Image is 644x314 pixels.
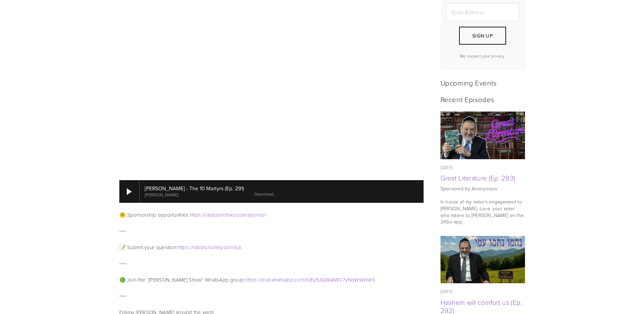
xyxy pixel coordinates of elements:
[236,211,246,218] span: com
[261,276,270,283] span: chat
[440,173,516,183] a: Great Literature (Ep. 293)
[234,244,235,251] span: /
[235,211,236,218] span: .
[119,292,424,300] p: ~~~
[245,276,375,283] a: https://chat.whatsapp.com/IOEyfUQ0A8WC7yNqWsWsWS
[293,276,294,283] span: .
[254,191,273,197] a: Download
[472,32,493,39] span: Sign Up
[440,185,525,225] p: Sponsored by Anonymous In honor of my sister’s engagement to [PERSON_NAME]. Love, your sister who...
[201,211,205,218] span: ://
[177,244,189,251] span: https
[440,95,525,103] h2: Recent Episodes
[257,276,261,283] span: ://
[189,244,193,251] span: ://
[119,276,424,284] p: 🟢 Join the “[PERSON_NAME] Show” WhatsApp group:
[440,288,453,294] time: [DATE]
[224,244,234,251] span: com
[440,236,525,284] a: Hashem will comfort us (Ep. 292)
[440,236,525,284] img: Hashem will comfort us (Ep. 292)
[177,244,241,251] a: https://rabbiorlofsky.com/qa
[459,27,506,45] button: Sign Up
[270,276,271,283] span: .
[223,244,224,251] span: .
[440,112,525,159] img: Great Literature (Ep. 293)
[119,227,424,235] p: ~~~
[247,211,266,218] span: sponsor
[306,276,375,283] span: IOEyfUQ0A8WC7yNqWsWsWS
[119,243,424,251] p: 📝 Submit your question:
[440,112,525,159] a: Great Literature (Ep. 293)
[119,1,424,172] iframe: YouTube video player
[119,260,424,268] p: ~~~
[119,211,424,219] p: 🤗 Sponsorship opportunities:
[271,276,293,283] span: whatsapp
[446,3,519,21] input: Email Address
[193,244,223,251] span: rabbiorlofsky
[190,211,201,218] span: https
[235,244,241,251] span: qa
[440,164,453,170] time: [DATE]
[294,276,304,283] span: com
[190,211,266,218] a: https://rabbiorlofsky.com/sponsor
[245,276,257,283] span: https
[446,53,519,59] p: We respect your privacy.
[205,211,235,218] span: rabbiorlofsky
[440,78,525,87] h2: Upcoming Events
[304,276,306,283] span: /
[246,211,247,218] span: /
